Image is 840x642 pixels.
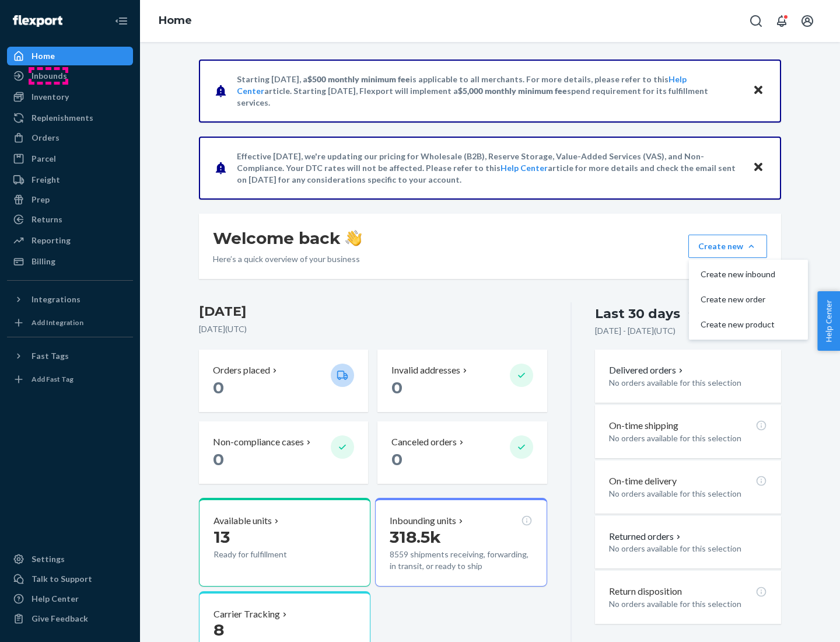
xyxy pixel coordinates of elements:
[32,174,60,186] div: Freight
[32,573,92,585] div: Talk to Support
[375,498,547,587] button: Inbounding units318.5k8559 shipments receiving, forwarding, in transit, or ready to ship
[7,550,133,568] a: Settings
[609,585,682,598] p: Return disposition
[7,149,133,168] a: Parcel
[199,302,547,321] h3: [DATE]
[237,74,741,109] p: Starting [DATE], a is applicable to all merchants. For more details, please refer to this article...
[32,214,62,225] div: Returns
[199,498,370,587] button: Available units13Ready for fulfillment
[32,112,93,124] div: Replenishments
[377,421,547,484] button: Canceled orders 0
[609,474,677,488] p: On-time delivery
[32,50,55,62] div: Home
[796,9,819,33] button: Open account menu
[32,91,69,103] div: Inventory
[213,253,362,265] p: Here’s a quick overview of your business
[32,350,69,362] div: Fast Tags
[32,235,71,246] div: Reporting
[688,235,767,258] button: Create newCreate new inboundCreate new orderCreate new product
[7,210,133,229] a: Returns
[7,231,133,250] a: Reporting
[32,317,83,327] div: Add Integration
[7,313,133,332] a: Add Integration
[701,270,775,278] span: Create new inbound
[32,374,73,384] div: Add Fast Tag
[7,190,133,209] a: Prep
[7,88,133,106] a: Inventory
[770,9,793,33] button: Open notifications
[213,514,272,528] p: Available units
[817,291,840,351] button: Help Center
[110,9,133,33] button: Close Navigation
[213,228,362,249] h1: Welcome back
[32,194,50,205] div: Prep
[595,305,680,323] div: Last 30 days
[213,364,270,377] p: Orders placed
[691,287,806,312] button: Create new order
[391,364,460,377] p: Invalid addresses
[213,608,280,621] p: Carrier Tracking
[159,14,192,27] a: Home
[7,347,133,365] button: Fast Tags
[609,543,767,554] p: No orders available for this selection
[32,153,56,165] div: Parcel
[609,488,767,500] p: No orders available for this selection
[744,9,768,33] button: Open Search Box
[390,514,456,528] p: Inbounding units
[32,256,55,267] div: Billing
[149,4,201,38] ol: breadcrumbs
[391,449,402,469] span: 0
[7,252,133,271] a: Billing
[390,549,532,572] p: 8559 shipments receiving, forwarding, in transit, or ready to ship
[501,163,548,173] a: Help Center
[7,109,133,127] a: Replenishments
[307,74,410,84] span: $500 monthly minimum fee
[7,170,133,189] a: Freight
[213,449,224,469] span: 0
[32,613,88,624] div: Give Feedback
[199,323,547,335] p: [DATE] ( UTC )
[391,435,457,449] p: Canceled orders
[7,370,133,389] a: Add Fast Tag
[691,312,806,337] button: Create new product
[609,377,767,389] p: No orders available for this selection
[13,15,62,27] img: Flexport logo
[701,320,775,329] span: Create new product
[199,421,368,484] button: Non-compliance cases 0
[199,350,368,412] button: Orders placed 0
[32,593,79,605] div: Help Center
[32,294,80,305] div: Integrations
[7,290,133,309] button: Integrations
[7,128,133,147] a: Orders
[213,378,224,397] span: 0
[213,549,321,560] p: Ready for fulfillment
[609,364,685,377] button: Delivered orders
[32,70,67,82] div: Inbounds
[7,570,133,588] a: Talk to Support
[32,132,60,144] div: Orders
[609,432,767,444] p: No orders available for this selection
[609,530,683,543] button: Returned orders
[751,159,766,176] button: Close
[701,295,775,303] span: Create new order
[213,435,304,449] p: Non-compliance cases
[751,82,766,99] button: Close
[7,609,133,628] button: Give Feedback
[7,67,133,85] a: Inbounds
[609,419,678,432] p: On-time shipping
[32,553,65,565] div: Settings
[458,86,567,96] span: $5,000 monthly minimum fee
[237,151,741,186] p: Effective [DATE], we're updating our pricing for Wholesale (B2B), Reserve Storage, Value-Added Se...
[609,598,767,610] p: No orders available for this selection
[595,325,675,337] p: [DATE] - [DATE] ( UTC )
[390,527,441,547] span: 318.5k
[377,350,547,412] button: Invalid addresses 0
[213,527,230,547] span: 13
[345,230,362,246] img: hand-wave emoji
[391,378,402,397] span: 0
[7,47,133,65] a: Home
[213,620,224,640] span: 8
